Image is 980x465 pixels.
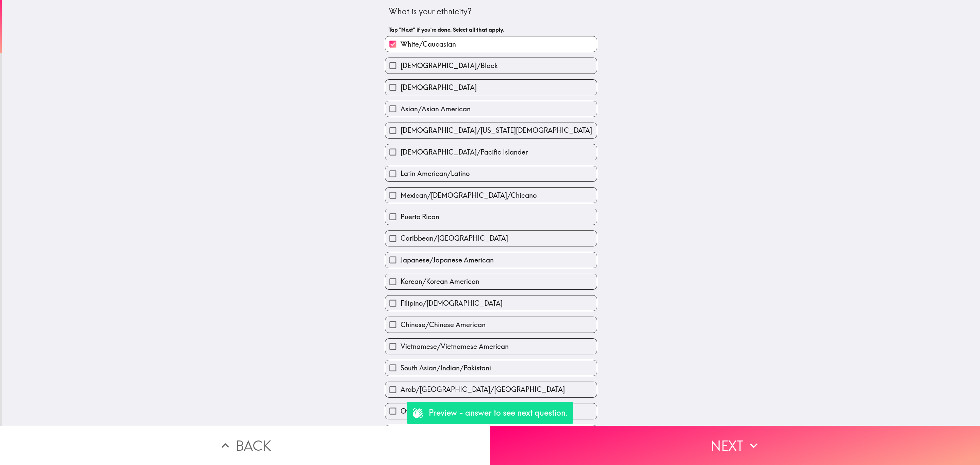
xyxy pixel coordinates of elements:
span: Caribbean/[GEOGRAPHIC_DATA] [401,234,508,243]
button: Chinese/Chinese American [385,317,597,332]
span: Puerto Rican [401,212,439,222]
span: Vietnamese/Vietnamese American [401,342,509,351]
button: Puerto Rican [385,209,597,224]
button: Other [385,403,597,419]
span: Mexican/[DEMOGRAPHIC_DATA]/Chicano [401,191,537,200]
button: Mexican/[DEMOGRAPHIC_DATA]/Chicano [385,188,597,203]
button: Korean/Korean American [385,274,597,289]
span: [DEMOGRAPHIC_DATA] [401,83,477,92]
span: [DEMOGRAPHIC_DATA]/Black [401,61,498,70]
button: White/Caucasian [385,36,597,52]
span: South Asian/Indian/Pakistani [401,363,491,373]
span: Japanese/Japanese American [401,255,494,265]
p: Preview - answer to see next question. [429,407,568,419]
button: [DEMOGRAPHIC_DATA]/Black [385,58,597,73]
h6: Tap "Next" if you're done. Select all that apply. [389,26,593,33]
span: [DEMOGRAPHIC_DATA]/[US_STATE][DEMOGRAPHIC_DATA] [401,126,592,135]
button: [DEMOGRAPHIC_DATA]/[US_STATE][DEMOGRAPHIC_DATA] [385,123,597,138]
span: White/Caucasian [401,39,456,49]
span: [DEMOGRAPHIC_DATA]/Pacific Islander [401,147,528,157]
button: Vietnamese/Vietnamese American [385,339,597,354]
span: Korean/Korean American [401,277,479,286]
span: Chinese/Chinese American [401,320,486,330]
button: Japanese/Japanese American [385,252,597,268]
button: South Asian/Indian/Pakistani [385,360,597,375]
span: Arab/[GEOGRAPHIC_DATA]/[GEOGRAPHIC_DATA] [401,385,565,394]
button: Filipino/[DEMOGRAPHIC_DATA] [385,295,597,311]
button: [DEMOGRAPHIC_DATA] [385,80,597,95]
span: Filipino/[DEMOGRAPHIC_DATA] [401,299,503,308]
span: Other [401,406,418,416]
button: Arab/[GEOGRAPHIC_DATA]/[GEOGRAPHIC_DATA] [385,382,597,397]
button: Caribbean/[GEOGRAPHIC_DATA] [385,231,597,246]
button: Asian/Asian American [385,101,597,116]
button: [DEMOGRAPHIC_DATA]/Pacific Islander [385,144,597,160]
div: What is your ethnicity? [389,6,593,17]
button: Next [490,426,980,465]
button: Latin American/Latino [385,166,597,181]
span: Asian/Asian American [401,104,471,114]
span: Latin American/Latino [401,169,470,178]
